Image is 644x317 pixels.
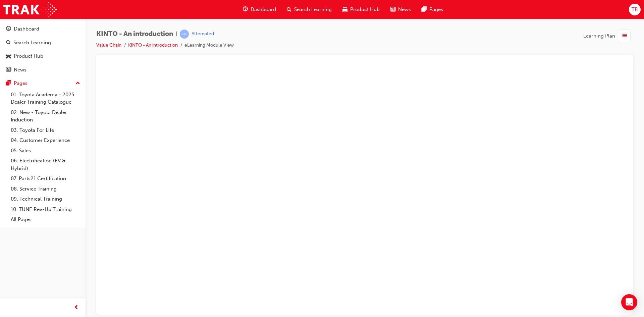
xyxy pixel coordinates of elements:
a: search-iconSearch Learning [281,3,337,16]
span: car-icon [6,53,11,59]
span: pages-icon [422,5,427,14]
button: TB [629,4,641,15]
span: prev-icon [74,304,79,312]
span: Dashboard [251,6,276,13]
img: Trak [3,2,57,17]
a: 03. Toyota For Life [8,125,83,136]
span: News [398,6,411,13]
a: 06. Electrification (EV & Hybrid) [8,156,83,173]
a: 02. New - Toyota Dealer Induction [8,107,83,125]
a: 09. Technical Training [8,194,83,204]
div: Pages [14,80,28,87]
a: 05. Sales [8,146,83,156]
div: Search Learning [13,39,51,47]
span: search-icon [6,40,11,46]
a: Product Hub [3,50,83,62]
span: Product Hub [350,6,380,13]
span: search-icon [287,5,291,14]
a: 10. TUNE Rev-Up Training [8,204,83,215]
span: guage-icon [6,26,11,32]
span: up-icon [75,79,80,88]
a: 07. Parts21 Certification [8,173,83,184]
button: Pages [3,77,83,90]
div: News [14,66,26,74]
span: TB [632,6,638,13]
div: Attempted [192,31,214,37]
a: Dashboard [3,23,83,35]
a: 04. Customer Experience [8,135,83,146]
a: guage-iconDashboard [237,3,281,16]
span: car-icon [342,5,347,14]
span: KINTO - An introduction [96,30,173,38]
button: DashboardSearch LearningProduct HubNews [3,21,83,77]
span: news-icon [390,5,395,14]
span: news-icon [6,67,11,73]
a: Search Learning [3,37,83,49]
a: news-iconNews [385,3,416,16]
a: 01. Toyota Academy - 2025 Dealer Training Catalogue [8,90,83,107]
a: car-iconProduct Hub [337,3,385,16]
li: eLearning Module View [184,42,234,49]
a: 08. Service Training [8,184,83,194]
div: Open Intercom Messenger [621,294,637,310]
span: Search Learning [294,6,332,13]
span: learningRecordVerb_ATTEMPT-icon [180,30,189,39]
span: Learning Plan [583,32,615,40]
a: All Pages [8,214,83,225]
button: Learning Plan [583,30,633,42]
a: pages-iconPages [416,3,448,16]
a: Value Chain [96,42,121,48]
a: KINTO - An introduction [128,42,178,48]
div: Dashboard [14,25,39,33]
span: pages-icon [6,81,11,87]
span: Pages [429,6,443,13]
span: | [176,30,177,38]
span: guage-icon [243,5,248,14]
span: list-icon [622,32,627,40]
a: News [3,64,83,76]
div: Product Hub [14,52,43,60]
